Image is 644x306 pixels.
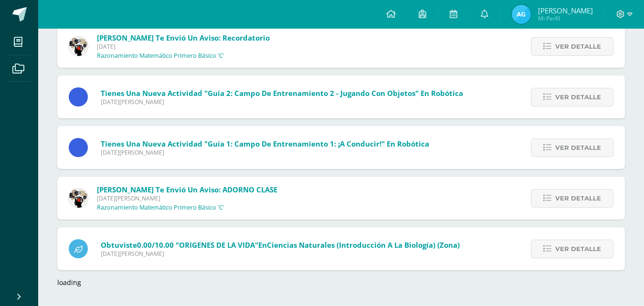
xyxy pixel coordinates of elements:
[57,278,625,287] div: loading
[97,194,277,202] span: [DATE][PERSON_NAME]
[101,148,429,157] span: [DATE][PERSON_NAME]
[101,240,460,250] span: Obtuviste en
[97,52,224,60] p: Razonamiento Matemático Primero Básico 'C'
[267,240,460,250] span: Ciencias Naturales (Introducción a la Biología) (Zona)
[69,189,88,208] img: d172b984f1f79fc296de0e0b277dc562.png
[101,139,429,148] span: Tienes una nueva actividad "Guía 1: Campo de entrenamiento 1: ¡A conducir!" En Robótica
[101,98,463,106] span: [DATE][PERSON_NAME]
[97,42,270,51] span: [DATE]
[69,37,88,56] img: d172b984f1f79fc296de0e0b277dc562.png
[555,139,601,157] span: Ver detalle
[101,250,460,258] span: [DATE][PERSON_NAME]
[555,88,601,106] span: Ver detalle
[538,6,593,15] span: [PERSON_NAME]
[176,240,258,250] span: "ORIGENES DE LA VIDA"
[538,14,593,22] span: Mi Perfil
[97,185,277,194] span: [PERSON_NAME] te envió un aviso: ADORNO CLASE
[555,190,601,207] span: Ver detalle
[97,33,270,42] span: [PERSON_NAME] te envió un aviso: Recordatorio
[555,240,601,258] span: Ver detalle
[101,88,463,98] span: Tienes una nueva actividad "Guía 2: Campo de Entrenamiento 2 - Jugando con Objetos" En Robótica
[555,38,601,55] span: Ver detalle
[97,204,224,211] p: Razonamiento Matemático Primero Básico 'C'
[512,5,531,24] img: 421a1b0e41f6206d01de005a463167ed.png
[137,240,174,250] span: 0.00/10.00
